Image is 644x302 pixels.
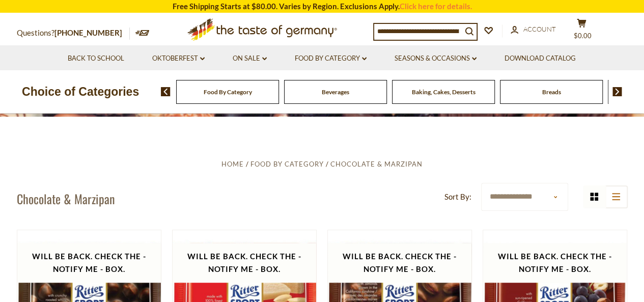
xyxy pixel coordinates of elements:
a: Oktoberfest [152,53,205,64]
label: Sort By: [444,190,471,203]
img: next arrow [612,87,622,96]
h1: Chocolate & Marzipan [17,191,115,206]
a: On Sale [233,53,267,64]
a: Click here for details. [400,2,472,11]
a: Download Catalog [505,53,576,64]
a: Seasons & Occasions [395,53,477,64]
a: Chocolate & Marzipan [330,160,423,168]
a: Baking, Cakes, Desserts [412,88,475,96]
a: Home [221,160,244,168]
a: Food By Category [295,53,367,64]
a: Beverages [322,88,349,96]
a: Food By Category [204,88,252,96]
a: Breads [542,88,561,96]
img: previous arrow [161,87,171,96]
a: Back to School [68,53,124,64]
a: Account [511,24,556,35]
a: [PHONE_NUMBER] [54,28,122,37]
span: $0.00 [574,32,592,40]
button: $0.00 [567,18,597,44]
a: Food By Category [250,160,324,168]
span: Account [523,25,556,33]
p: Questions? [17,26,130,40]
